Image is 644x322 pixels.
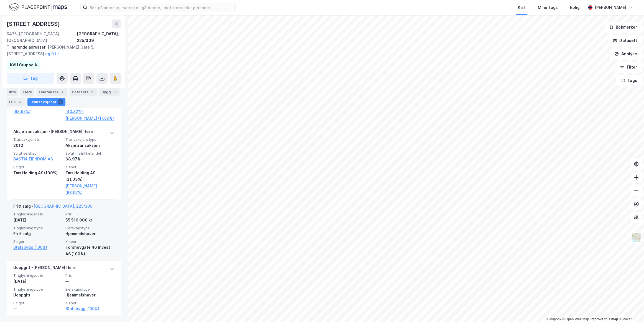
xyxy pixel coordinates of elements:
div: Mine Tags [538,4,558,11]
div: [DATE] [13,278,62,285]
a: [PERSON_NAME] (68.97%) [65,183,114,196]
div: 55 510 000 kr [65,217,114,223]
div: 2010 [13,142,62,149]
div: ESG [7,98,25,106]
span: Kjøper [65,165,114,169]
span: Selger [13,165,62,169]
span: Solgt selskap [13,151,62,156]
div: 3 [17,99,23,105]
div: Bolig [570,4,580,11]
div: Uoppgitt [13,292,62,298]
div: 0475, [GEOGRAPHIC_DATA], [GEOGRAPHIC_DATA] [7,31,77,44]
div: — [13,305,62,312]
span: Tinglysningsdato [13,212,62,217]
div: Aksjetransaksjon - [PERSON_NAME] flere [13,128,93,137]
span: Solgt matrikkelandel [65,151,114,156]
div: Kart [518,4,526,11]
div: 2 [89,89,95,95]
div: — [65,278,114,285]
div: Hjemmelshaver [65,230,114,237]
div: [PERSON_NAME] Gate 5, [STREET_ADDRESS] [7,44,116,57]
div: Aksjetransaksjon [65,142,114,149]
div: [PERSON_NAME] [595,4,626,11]
span: Transaksjonstype [65,137,114,142]
button: Analyse [610,48,642,59]
div: Transaksjoner [27,98,65,106]
div: Kontrollprogram for chat [616,295,644,322]
div: [STREET_ADDRESS] [7,19,61,28]
a: OpenStreetMap [562,317,589,321]
a: Improve this map [590,317,618,321]
div: [DATE] [13,217,62,223]
div: Tms Holding AS (31.03%), [65,170,114,183]
div: Torshovgate 46 Invest AS (100%) [65,244,114,257]
span: Selger [13,239,62,244]
span: Pris [65,212,114,217]
span: Transaksjonsår [13,137,62,142]
a: [GEOGRAPHIC_DATA], 225/309 [34,204,92,208]
button: Filter [615,62,642,73]
span: Tilhørende adresser: [7,45,48,49]
img: Z [631,232,642,243]
div: Leietakere [37,88,67,96]
input: Søk på adresse, matrikkel, gårdeiere, leietakere eller personer [87,3,235,12]
span: Tinglysningstype [13,287,62,292]
button: Bokmerker [604,22,642,33]
div: Eiere [21,88,34,96]
a: Mapbox [546,317,561,321]
div: Hjemmelshaver [65,292,114,298]
span: Kjøper [65,301,114,305]
span: Tinglysningsdato [13,273,62,278]
a: Statsbygg (100%) [13,244,62,251]
span: Kjøper [65,239,114,244]
iframe: Chat Widget [616,295,644,322]
button: Tag [7,73,54,84]
span: Eierskapstype [65,287,114,292]
div: KVU Gruppe A [10,62,37,68]
button: Tags [616,75,642,86]
div: 6 [58,99,63,105]
div: Bygg [99,88,120,96]
button: Datasett [608,35,642,46]
span: Selger [13,301,62,305]
div: Uoppgitt - [PERSON_NAME] flere [13,264,76,273]
span: Pris [65,273,114,278]
div: 16 [112,89,118,95]
span: Eierskapstype [65,226,114,230]
div: Tms Holding AS (100%) [13,170,62,176]
div: Fritt salg [13,230,62,237]
div: Fritt salg - [13,203,92,212]
div: [GEOGRAPHIC_DATA], 225/309 [77,31,121,44]
a: Statsbygg (100%) [65,305,114,312]
div: 68.97% [65,156,114,162]
div: Info [7,88,18,96]
a: [PERSON_NAME] (17.69%) [65,115,114,122]
div: Datasett [70,88,97,96]
a: BASTIA EIENDOM AS [13,157,53,161]
img: logo.f888ab2527a4732fd821a326f86c7f29.svg [9,2,67,12]
div: 4 [60,89,65,95]
span: Tinglysningstype [13,226,62,230]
